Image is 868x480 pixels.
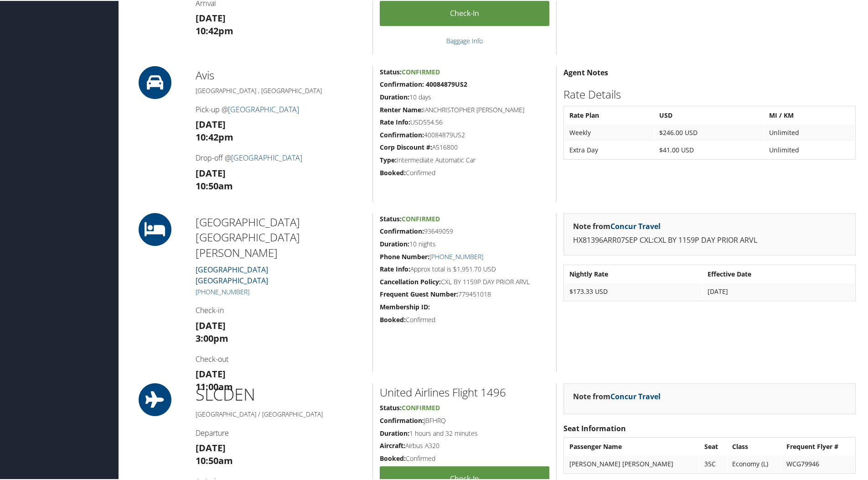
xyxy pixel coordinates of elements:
[196,104,366,114] h4: Pick-up @
[196,166,226,178] strong: [DATE]
[563,86,856,101] h2: Rate Details
[380,92,549,101] h5: 10 days
[380,428,549,437] h5: 1 hours and 32 minutes
[380,440,405,449] strong: Aircraft:
[196,441,226,453] strong: [DATE]
[196,454,233,466] strong: 10:50am
[196,382,366,405] h1: SLC DEN
[573,220,661,230] strong: Note from
[380,104,549,114] h5: IANCHRISTOPHER [PERSON_NAME]
[380,155,549,164] h5: Intermediate Automatic Car
[380,142,549,151] h5: A516800
[196,287,249,295] a: [PHONE_NUMBER]
[402,67,440,75] span: Confirmed
[196,24,233,36] strong: 10:42pm
[573,234,846,245] p: HX81396ARR07SEP CXL:CXL BY 1159P DAY PRIOR ARVL
[610,391,661,401] a: Concur Travel
[380,264,549,273] h5: Approx total is $1,951.70 USD
[380,314,406,323] strong: Booked:
[380,226,549,235] h5: 93649059
[565,455,699,471] td: [PERSON_NAME] [PERSON_NAME]
[380,415,424,424] strong: Confirmation:
[196,380,233,392] strong: 11:00am
[402,402,440,411] span: Confirmed
[446,36,483,44] a: Baggage Info
[700,455,727,471] td: 35C
[380,117,549,126] h5: USD554.56
[196,117,226,130] strong: [DATE]
[380,214,402,222] strong: Status:
[196,353,366,363] h4: Check-out
[196,318,226,331] strong: [DATE]
[380,428,409,437] strong: Duration:
[380,239,549,248] h5: 10 nights
[196,179,233,191] strong: 10:50am
[380,92,409,100] strong: Duration:
[380,67,402,75] strong: Status:
[380,104,423,113] strong: Renter Name:
[196,331,228,344] strong: 3:00pm
[565,106,654,123] th: Rate Plan
[380,440,549,449] h5: Airbus A320
[380,155,397,163] strong: Type:
[703,265,854,282] th: Effective Date
[196,152,366,162] h4: Drop-off @
[655,124,764,140] td: $246.00 USD
[196,264,268,285] a: [GEOGRAPHIC_DATA][GEOGRAPHIC_DATA]
[380,226,424,235] strong: Confirmation:
[765,124,854,140] td: Unlimited
[728,438,781,454] th: Class
[565,265,702,282] th: Nightly Rate
[429,251,483,260] a: [PHONE_NUMBER]
[380,289,549,298] h5: 779451018
[728,455,781,471] td: Economy (L)
[765,106,854,123] th: MI / KM
[565,438,699,454] th: Passenger Name
[380,453,549,462] h5: Confirmed
[655,141,764,157] td: $41.00 USD
[563,423,626,433] strong: Seat Information
[380,302,430,310] strong: Membership ID:
[380,277,441,285] strong: Cancellation Policy:
[380,130,424,138] strong: Confirmation:
[563,67,608,77] strong: Agent Notes
[380,453,406,462] strong: Booked:
[610,220,661,230] a: Concur Travel
[196,214,366,260] h2: [GEOGRAPHIC_DATA] [GEOGRAPHIC_DATA][PERSON_NAME]
[565,141,654,157] td: Extra Day
[655,106,764,123] th: USD
[196,409,366,418] h5: [GEOGRAPHIC_DATA] / [GEOGRAPHIC_DATA]
[231,152,302,162] a: [GEOGRAPHIC_DATA]
[565,282,702,299] td: $173.33 USD
[573,391,661,401] strong: Note from
[380,314,549,323] h5: Confirmed
[380,142,432,151] strong: Corp Discount #:
[196,130,233,142] strong: 10:42pm
[196,11,226,23] strong: [DATE]
[402,214,440,222] span: Confirmed
[228,104,299,114] a: [GEOGRAPHIC_DATA]
[380,264,410,272] strong: Rate Info:
[380,79,467,88] strong: Confirmation: 40084879US2
[782,438,854,454] th: Frequent Flyer #
[380,402,402,411] strong: Status:
[765,141,854,157] td: Unlimited
[380,167,549,177] h5: Confirmed
[380,289,458,297] strong: Frequent Guest Number:
[196,367,226,379] strong: [DATE]
[196,304,366,314] h4: Check-in
[380,239,409,247] strong: Duration:
[196,427,366,437] h4: Departure
[196,67,366,82] h2: Avis
[380,117,410,125] strong: Rate Info:
[782,455,854,471] td: WCG79946
[380,130,549,139] h5: 40084879US2
[380,415,549,424] h5: JBFHRQ
[380,167,406,176] strong: Booked:
[703,282,854,299] td: [DATE]
[380,277,549,286] h5: CXL BY 1159P DAY PRIOR ARVL
[380,251,429,260] strong: Phone Number:
[700,438,727,454] th: Seat
[380,384,549,399] h2: United Airlines Flight 1496
[565,124,654,140] td: Weekly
